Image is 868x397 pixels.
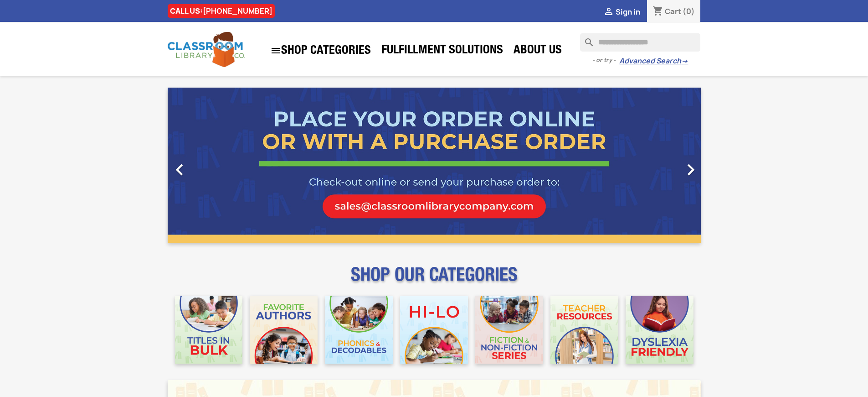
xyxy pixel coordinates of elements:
span: (0) [683,6,695,16]
a: Previous [168,88,248,243]
a: About Us [509,42,566,60]
a: [PHONE_NUMBER] [203,6,272,16]
img: CLC_Bulk_Mobile.jpg [175,296,243,364]
a: Fulfillment Solutions [377,42,508,60]
ul: Carousel container [168,88,701,243]
i:  [679,158,702,181]
img: Classroom Library Company [168,32,245,67]
i:  [603,7,614,18]
i:  [270,45,281,56]
i: shopping_cart [652,6,663,17]
a:  Sign in [603,7,640,17]
input: Search [580,33,700,52]
a: SHOP CATEGORIES [266,41,375,61]
a: Advanced Search→ [619,57,688,66]
span: Sign in [616,7,640,17]
img: CLC_Phonics_And_Decodables_Mobile.jpg [325,296,393,364]
img: CLC_Fiction_Nonfiction_Mobile.jpg [475,296,543,364]
div: CALL US: [168,4,275,18]
img: CLC_Favorite_Authors_Mobile.jpg [250,296,318,364]
i: search [580,33,591,44]
i:  [168,158,191,181]
p: SHOP OUR CATEGORIES [168,272,701,288]
span: Cart [665,6,681,16]
img: CLC_Teacher_Resources_Mobile.jpg [550,296,618,364]
span: - or try - [592,56,619,65]
a: Next [621,88,701,243]
span: → [681,57,688,66]
img: CLC_HiLo_Mobile.jpg [400,296,468,364]
img: CLC_Dyslexia_Mobile.jpg [626,296,693,364]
